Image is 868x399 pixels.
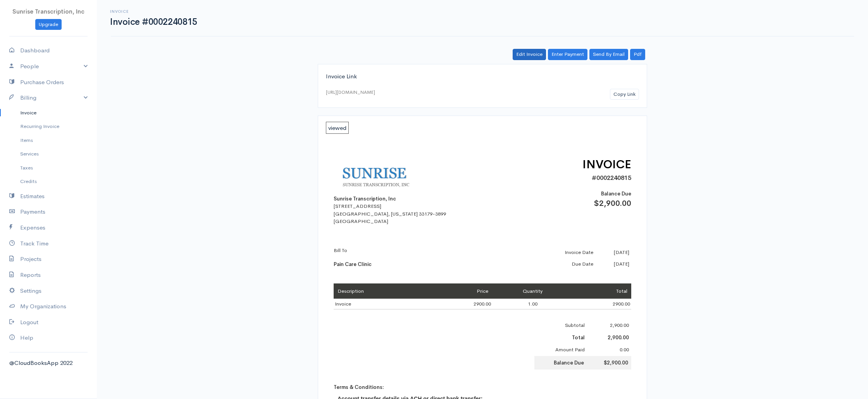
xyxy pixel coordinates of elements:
[534,344,587,356] td: Amount Paid
[492,283,573,299] td: Quantity
[326,72,639,81] div: Invoice Link
[592,174,631,182] span: #0002240815
[334,195,396,202] b: Sunrise Transcription, Inc
[601,190,631,197] span: Balance Due
[492,299,573,309] td: 1.00
[587,319,631,332] td: 2,900.00
[534,356,587,370] td: Balance Due
[334,283,434,299] td: Description
[9,359,88,368] div: @CloudBooksApp 2022
[573,299,631,309] td: 2900.00
[548,49,587,60] a: Enter Payment
[513,49,546,60] a: Edit Invoice
[587,356,631,370] td: $2,900.00
[334,247,469,254] p: Bill To
[434,283,492,299] td: Price
[326,122,349,134] span: viewed
[595,258,631,270] td: [DATE]
[35,19,62,30] a: Upgrade
[334,299,434,309] td: Invoice
[334,202,469,225] div: [STREET_ADDRESS] [GEOGRAPHIC_DATA], [US_STATE] 33179-3899 [GEOGRAPHIC_DATA]
[326,89,375,96] div: [URL][DOMAIN_NAME]
[587,344,631,356] td: 0.00
[12,8,84,15] span: Sunrise Transcription, Inc
[534,258,595,270] td: Due Date
[589,49,628,60] a: Send By Email
[110,9,197,14] h6: Invoice
[630,49,645,60] a: Pdf
[534,319,587,332] td: Subtotal
[534,247,595,258] td: Invoice Date
[110,17,197,27] h1: Invoice #0002240815
[334,156,431,195] img: logo-41.gif
[573,283,631,299] td: Total
[334,261,372,268] b: Pain Care Clinic
[594,199,631,208] span: $2,900.00
[334,384,384,390] b: Terms & Conditions:
[595,247,631,258] td: [DATE]
[572,334,585,341] b: Total
[608,334,629,341] b: 2,900.00
[434,299,492,309] td: 2900.00
[582,157,631,172] span: INVOICE
[610,89,639,100] button: Copy Link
